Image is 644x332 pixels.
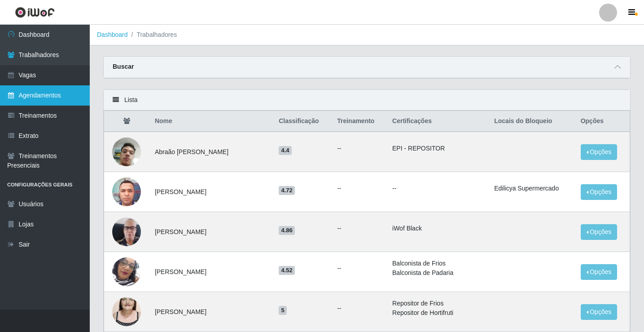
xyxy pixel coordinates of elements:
th: Locais do Bloqueio [489,111,575,132]
ul: -- [337,184,381,193]
img: 1744297850969.jpeg [112,126,141,177]
img: 1754753909287.jpeg [112,173,141,211]
li: iWof Black [392,224,483,233]
button: Opções [581,184,618,200]
ul: -- [337,264,381,273]
ul: -- [337,304,381,313]
button: Opções [581,304,618,320]
td: [PERSON_NAME] [149,172,273,212]
li: Balconista de Frios [392,259,483,268]
td: [PERSON_NAME] [149,212,273,252]
button: Opções [581,264,618,280]
li: Balconista de Padaria [392,268,483,278]
th: Nome [149,111,273,132]
span: 4.86 [279,226,295,235]
li: Edilicya Supermercado [494,184,570,193]
li: EPI - REPOSITOR [392,144,483,153]
button: Opções [581,224,618,240]
th: Treinamento [332,111,387,132]
p: -- [392,184,483,193]
th: Classificação [273,111,332,132]
img: CoreUI Logo [15,7,55,18]
div: Lista [104,90,630,111]
td: Abraão [PERSON_NAME] [149,132,273,172]
li: Repositor de Hortifruti [392,308,483,318]
ul: -- [337,224,381,233]
nav: breadcrumb [90,25,644,45]
li: Repositor de Frios [392,299,483,308]
img: 1745880395418.jpeg [112,206,141,257]
span: 4.52 [279,266,295,275]
span: 4.4 [279,146,292,155]
td: [PERSON_NAME] [149,252,273,292]
button: Opções [581,144,618,160]
strong: Buscar [113,63,134,70]
th: Opções [575,111,630,132]
img: 1706051965739.jpeg [112,246,141,297]
span: 5 [279,306,287,315]
a: Dashboard [97,31,128,38]
span: 4.72 [279,186,295,195]
ul: -- [337,144,381,153]
th: Certificações [387,111,489,132]
td: [PERSON_NAME] [149,292,273,332]
li: Trabalhadores [128,30,177,40]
